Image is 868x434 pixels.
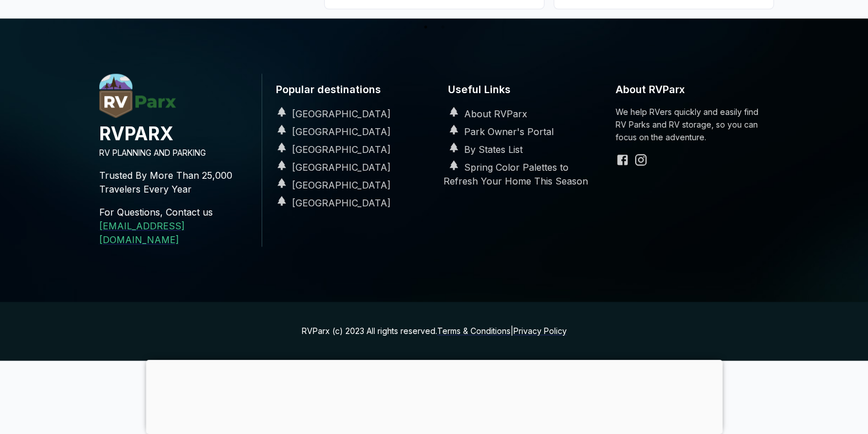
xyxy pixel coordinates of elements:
p: RV PLANNING AND PARKING [99,147,252,159]
button: 1 [420,21,431,33]
a: Privacy Policy [513,326,567,336]
a: Park Owner's Portal [443,126,554,137]
iframe: Advertisement [146,360,722,431]
a: Terms & Conditions [437,326,511,336]
a: By States List [443,144,523,155]
p: RVParx (c) 2023 All rights reserved. | [302,325,567,337]
img: RVParx.com [99,74,176,118]
a: [GEOGRAPHIC_DATA] [271,126,391,137]
a: [GEOGRAPHIC_DATA] [271,144,391,155]
a: [GEOGRAPHIC_DATA] [271,179,391,191]
h6: Useful Links [443,74,597,106]
a: RVParx.comRVPARXRV PLANNING AND PARKING [99,109,252,159]
button: 2 [437,21,449,33]
a: [GEOGRAPHIC_DATA] [271,197,391,209]
a: About RVParx [443,108,527,120]
a: [EMAIL_ADDRESS][DOMAIN_NAME] [99,220,185,245]
a: Spring Color Palettes to Refresh Your Home This Season [443,162,588,187]
a: [GEOGRAPHIC_DATA] [271,162,391,173]
h4: RVPARX [99,121,252,147]
a: [GEOGRAPHIC_DATA] [271,108,391,120]
h6: Popular destinations [271,74,425,106]
p: For Questions, Contact us [99,205,252,219]
p: We help RVers quickly and easily find RV Parks and RV storage, so you can focus on the adventure. [616,106,769,144]
h6: About RVParx [616,74,769,106]
p: Trusted By More Than 25,000 Travelers Every Year [99,159,252,205]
